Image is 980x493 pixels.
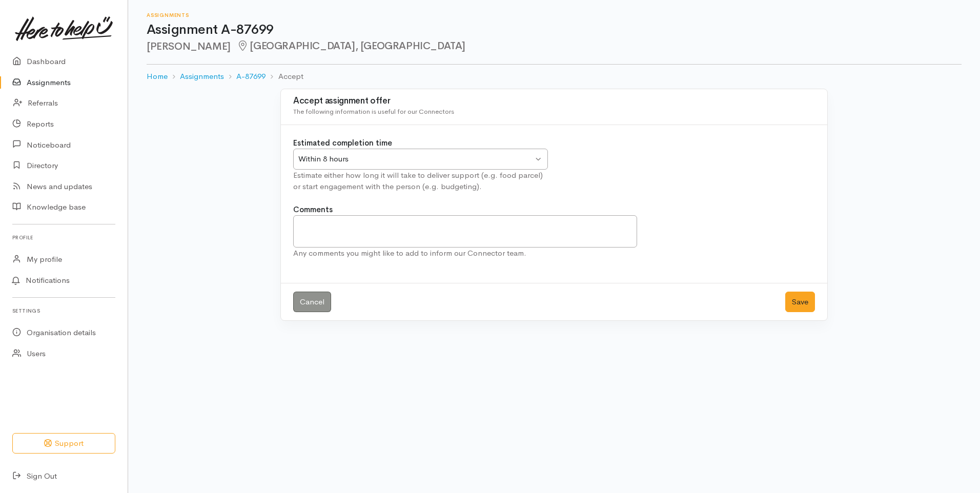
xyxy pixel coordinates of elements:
a: Cancel [293,292,331,313]
li: Accept [266,71,303,83]
h6: Settings [12,304,115,318]
nav: breadcrumb [147,65,962,89]
h6: Assignments [147,12,962,18]
button: Save [785,292,815,313]
div: Within 8 hours [298,153,533,165]
a: Assignments [180,71,224,83]
h3: Accept assignment offer [293,96,815,106]
div: Estimate either how long it will take to deliver support (e.g. food parcel) or start engagement w... [293,170,548,193]
h2: [PERSON_NAME] [147,40,962,52]
label: Comments [293,204,333,216]
label: Estimated completion time [293,137,392,149]
div: Any comments you might like to add to inform our Connector team. [293,248,637,259]
button: Support [12,433,115,454]
span: [GEOGRAPHIC_DATA], [GEOGRAPHIC_DATA] [237,39,465,52]
a: A-87699 [236,71,266,83]
h1: Assignment A-87699 [147,23,962,37]
a: Home [147,71,168,83]
span: The following information is useful for our Connectors [293,107,454,116]
h6: Profile [12,231,115,244]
